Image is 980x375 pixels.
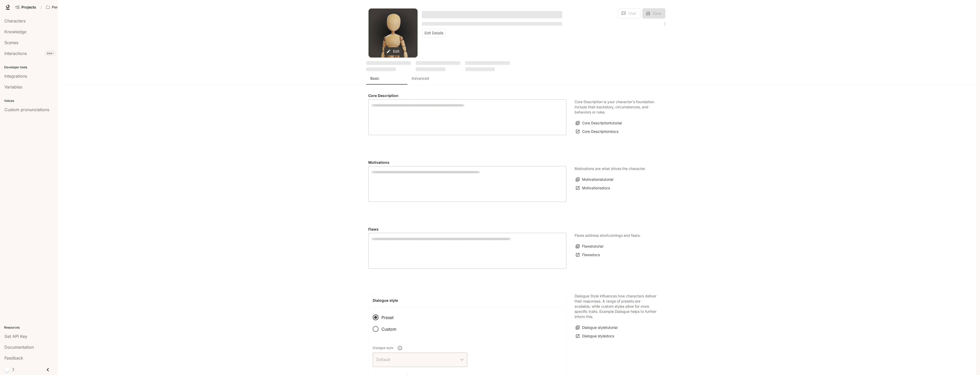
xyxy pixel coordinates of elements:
[575,166,646,171] p: Motivations are what drives the character.
[370,76,379,81] p: Basic
[422,8,562,21] button: Open character details dialog
[373,353,467,367] div: Default
[368,99,566,135] div: label
[373,346,393,350] span: Dialogue style
[368,160,566,165] h4: Motivations
[575,184,611,192] a: Motivationsdocs
[21,5,36,10] span: Projects
[52,5,81,10] p: Pen Pals [Production]
[368,227,566,232] h4: Flaws
[575,175,615,184] button: Motivationstutorial
[575,119,623,127] button: Core Descriptiontutorial
[575,332,615,340] a: Dialogue styledocs
[381,326,396,332] span: Custom
[422,21,562,27] button: Open character details dialog
[13,2,38,12] a: Go to projects
[575,251,601,259] a: Flawsdocs
[44,2,89,12] button: Open workspace menu
[575,233,641,238] p: Flaws address shortcomings and fears.
[575,127,620,136] a: Core Descriptiondocs
[412,76,429,81] p: Advanced
[38,5,44,10] div: /
[368,93,566,98] h4: Core Description
[373,298,562,303] h4: Dialogue style
[575,242,605,251] button: Flawstutorial
[575,323,619,332] button: Dialogue styletutorial
[368,233,566,269] div: Flaws
[381,314,394,321] span: Preset
[369,9,418,58] div: Avatar image
[373,312,401,335] div: Dialogue style type
[422,29,446,37] button: Edit Details
[369,9,418,58] button: Open character avatar dialog
[575,99,657,115] p: Core Description is your character's foundation. Include their backstory, circumstances, and beha...
[575,294,657,319] p: Dialogue Style influences how characters deliver their responses. A range of presets are availabl...
[384,47,402,56] button: Edit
